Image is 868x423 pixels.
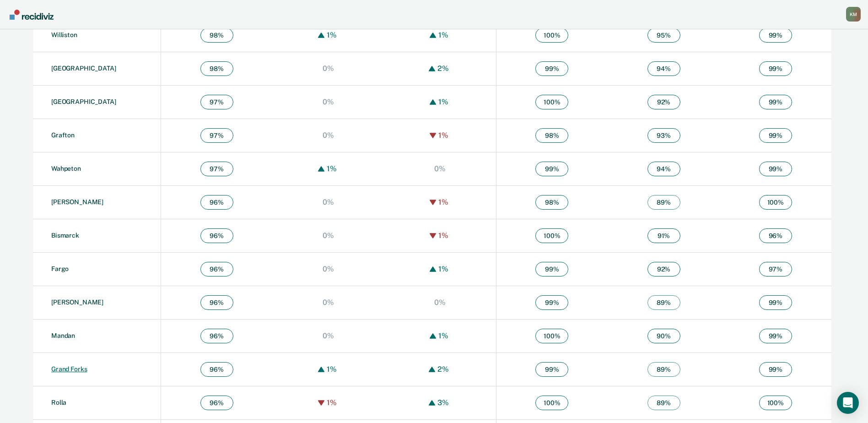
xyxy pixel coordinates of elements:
span: 100 % [535,95,568,109]
span: 100 % [535,28,568,43]
a: [PERSON_NAME] [51,298,103,306]
span: 92 % [647,95,680,109]
span: 94 % [647,162,680,176]
div: 0% [432,298,448,307]
span: 99 % [759,362,792,377]
span: 91 % [647,228,680,243]
div: 2% [435,365,451,374]
span: 96 % [200,228,233,243]
div: 1% [436,98,451,106]
div: 2% [435,64,451,73]
a: [GEOGRAPHIC_DATA] [51,65,116,72]
div: 1% [324,31,339,39]
div: 0% [320,331,336,340]
div: 1% [436,331,451,340]
span: 96 % [200,362,233,377]
span: 99 % [535,362,568,377]
span: 96 % [200,195,233,210]
a: Rolla [51,399,66,406]
span: 89 % [647,195,680,210]
div: 0% [320,98,336,106]
div: 3% [435,398,451,407]
span: 100 % [535,329,568,343]
div: 0% [432,164,448,173]
a: Fargo [51,265,69,272]
span: 100 % [535,228,568,243]
span: 99 % [535,262,568,277]
span: 97 % [759,262,792,277]
span: 99 % [759,329,792,343]
span: 99 % [535,295,568,310]
a: Mandan [51,332,75,339]
span: 96 % [200,295,233,310]
span: 97 % [200,128,233,143]
span: 98 % [535,195,568,210]
a: [GEOGRAPHIC_DATA] [51,98,116,105]
div: 0% [320,265,336,273]
span: 95 % [647,28,680,43]
span: 92 % [647,262,680,277]
div: 0% [320,198,336,206]
span: 99 % [759,61,792,76]
div: 0% [320,131,336,140]
img: Recidiviz [10,10,54,20]
div: 1% [436,265,451,273]
a: Bismarck [51,232,79,239]
div: 0% [320,298,336,307]
span: 99 % [759,162,792,176]
a: Wahpeton [51,165,81,172]
span: 99 % [759,295,792,310]
span: 97 % [200,95,233,109]
a: Grand Forks [51,365,87,373]
span: 98 % [200,28,233,43]
a: Williston [51,31,77,38]
span: 96 % [200,329,233,343]
span: 96 % [200,262,233,277]
span: 96 % [759,228,792,243]
button: Profile dropdown button [846,7,861,22]
span: 98 % [535,128,568,143]
div: 1% [324,398,339,407]
div: 1% [324,365,339,374]
span: 100 % [535,396,568,410]
span: 98 % [200,61,233,76]
div: 1% [324,164,339,173]
span: 99 % [535,61,568,76]
div: 1% [436,231,451,240]
a: [PERSON_NAME] [51,198,103,206]
span: 94 % [647,61,680,76]
div: 1% [436,131,451,140]
div: 0% [320,231,336,240]
span: 99 % [759,128,792,143]
span: 99 % [759,95,792,109]
span: 89 % [647,396,680,410]
div: 1% [436,31,451,39]
div: K M [846,7,861,22]
span: 89 % [647,295,680,310]
span: 89 % [647,362,680,377]
span: 99 % [535,162,568,176]
span: 96 % [200,396,233,410]
span: 99 % [759,28,792,43]
div: Open Intercom Messenger [837,392,859,414]
span: 93 % [647,128,680,143]
div: 0% [320,64,336,73]
span: 97 % [200,162,233,176]
div: 1% [436,198,451,206]
a: Grafton [51,131,75,139]
span: 90 % [647,329,680,343]
span: 100 % [759,396,792,410]
span: 100 % [759,195,792,210]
